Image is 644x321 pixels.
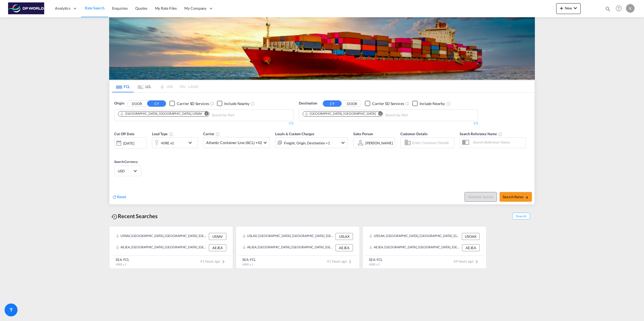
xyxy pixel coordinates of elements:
div: SEA-FCL [116,257,129,262]
span: Search Currency [114,160,138,164]
img: LCL+%26+FCL+BACKGROUND.png [109,17,535,80]
span: Customer Details [400,132,428,136]
div: USOAK, Oakland, CA, United States, North America, Americas [369,233,461,240]
recent-search-card: USSAV, [GEOGRAPHIC_DATA], [GEOGRAPHIC_DATA], [GEOGRAPHIC_DATA], [GEOGRAPHIC_DATA], [GEOGRAPHIC_DA... [109,226,233,269]
span: 40RE x 1 [116,263,126,266]
div: Carrier SD Services [372,101,404,106]
div: Freight Origin Destination Factory Stuffing [284,139,330,147]
div: Include Nearby [420,101,445,106]
span: Show All [512,213,530,219]
span: 40RE x 1 [242,263,253,266]
div: Press delete to remove this chip. [304,111,377,116]
md-icon: Unchecked: Ignores neighbouring ports when fetching rates.Checked : Includes neighbouring ports w... [446,102,451,106]
md-icon: icon-plus 400-fg [558,5,565,11]
span: Search Rates [503,195,529,199]
div: Jebel Ali, AEJEA [304,111,376,116]
span: Atlantic Container Line (ACL) +42 [206,140,262,145]
md-pagination-wrapper: Use the left and right arrow keys to navigate between tabs [112,81,198,92]
md-checkbox: Checkbox No Ink [217,101,250,106]
span: Sales Person [353,132,373,136]
span: Carrier [203,132,220,136]
span: Enquiries [112,6,128,11]
md-icon: icon-chevron-down [572,5,579,11]
md-checkbox: Checkbox No Ink [365,101,404,106]
md-icon: The selected Trucker/Carrierwill be displayed in the rate results If the rates are from another f... [216,132,220,136]
div: Savannah, GA, USSAV [120,111,202,116]
div: USSAV [209,233,226,240]
md-icon: icon-information-outline [169,132,173,136]
span: My Company [184,6,206,11]
div: K [626,4,635,13]
div: Press delete to remove this chip. [120,111,203,116]
md-select: Select Currency: $ USDUnited States Dollar [117,167,138,175]
div: AEJEA, Jebel Ali, United Arab Emirates, Middle East, Middle East [116,244,207,251]
span: 44 hours ago [453,259,480,263]
div: 40RE x1 [161,139,174,147]
md-icon: icon-chevron-down [187,139,196,146]
span: Destination [299,101,317,106]
span: Load Type [152,132,173,136]
input: Enter Customer Details [412,139,452,147]
div: [PERSON_NAME] [365,141,393,145]
div: USLAX, Los Angeles, CA, United States, North America, Americas [243,233,334,240]
md-chips-wrap: Chips container. Use arrow keys to select chips. [302,110,438,120]
span: Analytics [55,6,70,11]
div: Freight Origin Destination Factory Stuffingicon-chevron-down [275,137,348,148]
span: Cut Off Date [114,132,134,136]
recent-search-card: USOAK, [GEOGRAPHIC_DATA], [GEOGRAPHIC_DATA], [GEOGRAPHIC_DATA], [GEOGRAPHIC_DATA], [GEOGRAPHIC_DA... [362,226,486,269]
md-icon: icon-backup-restore [111,214,118,220]
div: [DATE] [123,141,134,146]
button: Remove [375,111,383,117]
div: OriginDOOR CY Checkbox No InkUnchecked: Search for CY (Container Yard) services for all selected ... [109,93,535,204]
div: AEJEA, Jebel Ali, United Arab Emirates, Middle East, Middle East [243,244,334,251]
div: Carrier SD Services [177,101,209,106]
md-icon: icon-chevron-right [347,259,353,265]
div: AEJEA, Jebel Ali, United Arab Emirates, Middle East, Middle East [369,244,461,251]
div: SEA-FCL [242,257,256,262]
md-icon: icon-arrow-right [525,196,529,199]
span: New [558,6,579,10]
span: Search Reference Name [460,132,503,136]
input: Chips input. [385,111,436,120]
span: 40RE x 1 [369,263,380,266]
span: Help [614,4,623,13]
div: USOAK [462,233,480,240]
div: 1/3 [299,121,478,126]
md-icon: icon-chevron-right [220,259,227,265]
recent-search-card: USLAX, [GEOGRAPHIC_DATA], [GEOGRAPHIC_DATA], [GEOGRAPHIC_DATA], [GEOGRAPHIC_DATA], [GEOGRAPHIC_DA... [236,226,360,269]
span: Reset [117,194,126,199]
div: 40RE x1icon-chevron-down [152,137,198,148]
div: Include Nearby [224,101,250,106]
button: Remove [201,111,209,117]
button: Search Ratesicon-arrow-right [500,192,532,202]
button: Note: By default Schedule search will only considerorigin ports, destination ports and cut off da... [465,192,497,202]
md-icon: Unchecked: Search for CY (Container Yard) services for all selected carriers.Checked : Search for... [405,102,410,106]
span: Origin [114,101,124,106]
span: 41 hours ago [200,259,227,263]
md-icon: icon-chevron-right [473,259,480,265]
md-chips-wrap: Chips container. Use arrow keys to select chips. [117,110,265,120]
input: Search Reference Name [470,138,525,146]
button: DOOR [127,100,146,107]
button: CY [147,100,166,107]
md-icon: Unchecked: Search for CY (Container Yard) services for all selected carriers.Checked : Search for... [210,102,214,106]
md-tab-item: LCL [134,81,155,92]
md-icon: icon-chevron-down [340,139,346,146]
div: Help [614,4,626,13]
span: USD [118,169,133,173]
md-tab-item: FCL [112,81,134,92]
div: SEA-FCL [369,257,383,262]
div: 1/3 [114,121,293,126]
div: USSAV, Savannah, GA, United States, North America, Americas [116,233,207,240]
div: Recent Searches [109,210,160,222]
span: 41 hours ago [327,259,353,263]
md-icon: Your search will be saved by the below given name [498,132,503,136]
div: AEJEA [462,244,480,251]
button: CY [323,100,342,107]
span: My Rate Files [155,6,177,11]
md-icon: icon-magnify [605,6,611,12]
div: [DATE] [114,137,147,149]
md-datepicker: Select [114,148,118,155]
md-icon: icon-refresh [112,195,117,200]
